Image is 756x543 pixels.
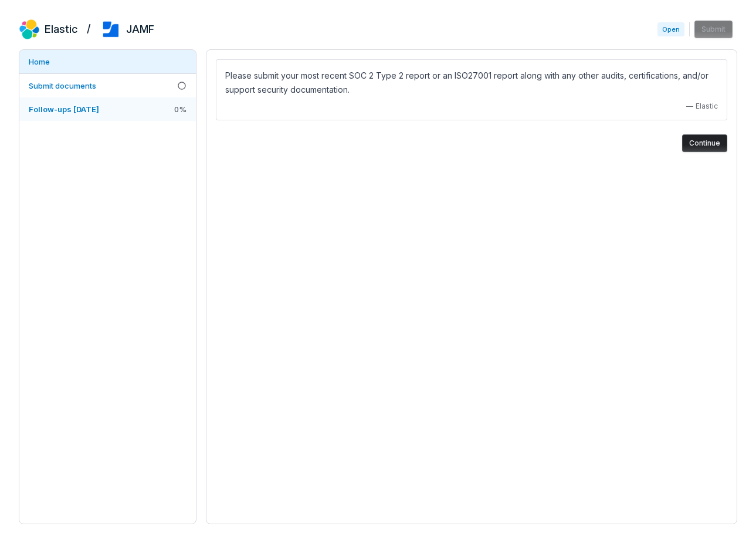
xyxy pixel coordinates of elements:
[225,69,718,97] p: Please submit your most recent SOC 2 Type 2 report or an ISO27001 report along with any other aud...
[126,22,154,37] h2: JAMF
[19,74,196,97] a: Submit documents
[696,102,718,111] span: Elastic
[29,104,99,114] span: Follow-ups [DATE]
[45,22,77,37] h2: Elastic
[19,50,196,73] a: Home
[29,81,96,90] span: Submit documents
[682,134,727,152] button: Continue
[657,22,684,36] span: Open
[87,19,91,36] h2: /
[19,97,196,121] a: Follow-ups [DATE]0%
[174,104,187,114] span: 0 %
[686,102,693,111] span: —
